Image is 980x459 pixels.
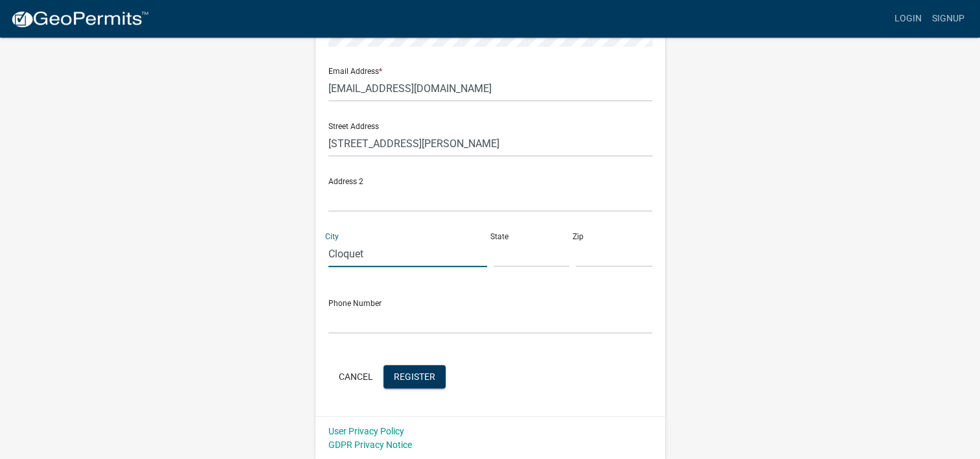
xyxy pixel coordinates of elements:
a: GDPR Privacy Notice [328,440,412,450]
a: Signup [927,6,970,31]
button: Cancel [328,365,383,388]
button: Register [383,365,446,388]
span: Register [394,371,435,381]
a: Login [889,6,927,31]
a: User Privacy Policy [328,426,404,436]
